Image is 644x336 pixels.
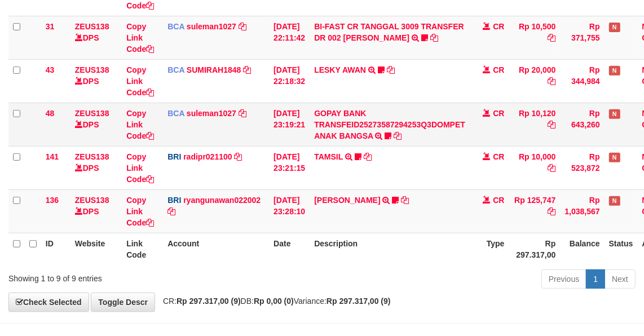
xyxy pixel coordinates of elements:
td: [DATE] 22:18:32 [269,59,310,103]
a: Copy Rp 125,747 to clipboard [548,207,555,216]
th: Account [163,233,269,265]
th: Date [269,233,310,265]
a: Copy Rp 20,000 to clipboard [548,77,555,86]
td: Rp 371,755 [560,16,604,59]
a: Copy Link Code [126,152,154,184]
td: [DATE] 23:19:21 [269,103,310,146]
a: ZEUS138 [75,65,109,74]
td: Rp 523,872 [560,146,604,189]
a: BI-FAST CR TANGGAL 3009 TRANSFER DR 002 [PERSON_NAME] [314,22,464,42]
a: ZEUS138 [75,152,109,161]
td: Rp 10,000 [509,146,561,189]
span: CR [493,65,504,74]
a: Copy ryangunawan022002 to clipboard [167,207,175,216]
th: Balance [560,233,604,265]
span: CR [493,109,504,118]
span: Has Note [609,196,620,206]
strong: Rp 0,00 (0) [254,297,294,306]
td: [DATE] 23:28:10 [269,189,310,233]
a: Copy Rp 10,500 to clipboard [548,33,555,42]
span: Has Note [609,153,620,162]
a: Copy radipr021100 to clipboard [235,152,242,161]
a: Check Selected [8,293,89,312]
span: CR [493,196,504,205]
a: Copy Link Code [126,22,154,54]
td: Rp 344,984 [560,59,604,103]
a: Copy BI-FAST CR TANGGAL 3009 TRANSFER DR 002 ASMANTONI to clipboard [430,33,438,42]
th: Type [470,233,509,265]
span: 136 [46,196,59,205]
strong: Rp 297.317,00 (9) [177,297,241,306]
a: suleman1027 [187,109,236,118]
td: DPS [70,146,122,189]
td: Rp 20,000 [509,59,561,103]
span: BCA [167,22,184,31]
a: Copy Link Code [126,109,154,140]
span: BRI [167,196,181,205]
span: BCA [167,109,184,118]
span: Has Note [609,66,620,76]
strong: Rp 297.317,00 (9) [327,297,391,306]
span: 48 [46,109,55,118]
a: Copy GOPAY BANK TRANSFEID25273587294253Q3DOMPET ANAK BANGSA to clipboard [394,131,402,140]
td: Rp 125,747 [509,189,561,233]
span: 141 [46,152,59,161]
a: Next [605,269,636,289]
a: Copy SUMIRAH1848 to clipboard [243,65,251,74]
a: Copy Link Code [126,65,154,97]
a: Toggle Descr [91,293,155,312]
th: Description [310,233,470,265]
td: [DATE] 22:11:42 [269,16,310,59]
a: ZEUS138 [75,196,109,205]
th: ID [41,233,70,265]
th: Rp 297.317,00 [509,233,561,265]
a: ZEUS138 [75,109,109,118]
a: Copy Rp 10,000 to clipboard [548,163,555,173]
a: Copy suleman1027 to clipboard [239,22,246,31]
a: LESKY AWAN [314,65,366,74]
a: 1 [586,269,605,289]
th: Link Code [122,233,163,265]
a: radipr021100 [183,152,232,161]
td: Rp 10,120 [509,103,561,146]
span: CR [493,22,504,31]
a: [PERSON_NAME] [314,196,380,205]
a: Copy Rp 10,120 to clipboard [548,120,555,129]
a: ZEUS138 [75,22,109,31]
span: Has Note [609,23,620,32]
span: CR: DB: Variance: [157,297,391,306]
td: DPS [70,59,122,103]
span: BCA [167,65,184,74]
span: 31 [46,22,55,31]
a: suleman1027 [187,22,236,31]
a: Copy TAMSIL to clipboard [364,152,372,161]
a: Copy LESKY AWAN to clipboard [387,65,395,74]
th: Website [70,233,122,265]
a: Previous [541,269,586,289]
td: Rp 1,038,567 [560,189,604,233]
th: Status [605,233,638,265]
a: ryangunawan022002 [183,196,261,205]
td: Rp 643,260 [560,103,604,146]
td: DPS [70,189,122,233]
div: Showing 1 to 9 of 9 entries [8,268,260,284]
a: Copy suleman1027 to clipboard [239,109,246,118]
span: BRI [167,152,181,161]
td: Rp 10,500 [509,16,561,59]
span: 43 [46,65,55,74]
a: Copy AGUNG RIYADI to clipboard [401,196,409,205]
span: CR [493,152,504,161]
a: SUMIRAH1848 [187,65,241,74]
td: DPS [70,103,122,146]
td: [DATE] 23:21:15 [269,146,310,189]
a: Copy Link Code [126,196,154,227]
span: Has Note [609,109,620,119]
td: DPS [70,16,122,59]
a: TAMSIL [314,152,343,161]
a: GOPAY BANK TRANSFEID25273587294253Q3DOMPET ANAK BANGSA [314,109,465,140]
